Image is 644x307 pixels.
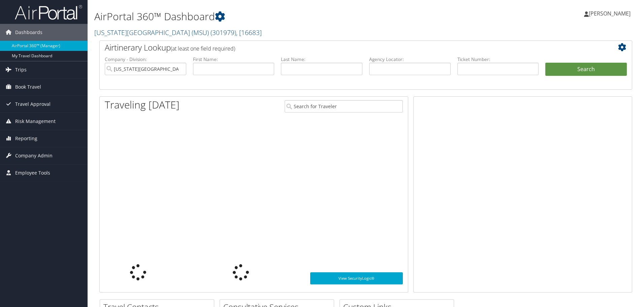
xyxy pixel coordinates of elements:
label: Agency Locator: [369,56,451,63]
span: Book Travel [15,79,41,95]
span: Employee Tools [15,164,50,181]
button: Search [545,63,627,76]
span: ( 301979 ) [211,28,236,37]
span: [PERSON_NAME] [589,10,631,17]
a: [US_STATE][GEOGRAPHIC_DATA] (MSU) [94,28,262,37]
span: Company Admin [15,147,53,164]
label: First Name: [193,56,275,63]
h1: AirPortal 360™ Dashboard [94,9,456,24]
label: Company - Division: [105,56,186,63]
a: View SecurityLogic® [310,272,403,284]
span: , [ 16683 ] [236,28,262,37]
a: [PERSON_NAME] [584,3,637,24]
span: Reporting [15,130,37,147]
input: Search for Traveler [285,100,403,113]
h2: Airtinerary Lookup [105,42,582,53]
span: Risk Management [15,113,56,130]
span: (at least one field required) [171,45,235,52]
h1: Traveling [DATE] [105,98,180,112]
span: Travel Approval [15,96,51,113]
span: Trips [15,61,27,78]
span: Dashboards [15,24,42,41]
img: airportal-logo.png [15,4,82,20]
label: Last Name: [281,56,362,63]
label: Ticket Number: [457,56,539,63]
